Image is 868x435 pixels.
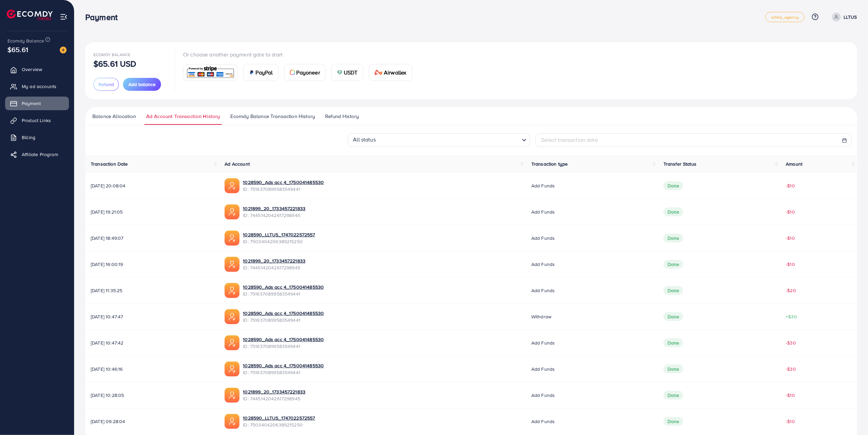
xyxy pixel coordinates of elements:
img: ic-ads-acc.e4c84228.svg [225,283,240,298]
span: Transaction type [531,161,568,167]
span: Ecomdy Balance [93,52,130,57]
span: ID: 7445142042617298945 [243,212,305,219]
span: PayPal [256,68,273,77]
a: card [183,64,238,81]
span: ID: 7516370899583549441 [243,317,324,323]
span: Add funds [531,339,555,346]
span: -$10 [786,392,795,399]
span: ID: 7516370899583549441 [243,343,324,350]
span: -$10 [786,418,795,425]
span: -$10 [786,182,795,189]
a: 1028590_LLTUS_1747022572557 [243,231,315,238]
img: card [185,65,235,80]
span: Add funds [531,261,555,268]
a: white_agency [765,12,804,22]
span: white_agency [771,15,799,19]
h3: Payment [85,12,123,22]
img: logo [7,10,53,20]
p: Or choose another payment gate to start [183,50,418,58]
span: [DATE] 10:28:05 [91,392,214,399]
img: card [290,70,295,75]
a: cardPayPal [243,64,279,81]
a: My ad accounts [5,80,69,93]
img: card [337,70,342,75]
span: Airwallex [384,68,406,77]
span: Add funds [531,235,555,241]
span: Add funds [531,287,555,294]
span: ID: 7445142042617298945 [243,395,305,402]
a: 1028590_Ads acc 4_1750041485530 [243,179,324,186]
span: -$30 [786,339,796,346]
span: Refund [99,81,114,88]
a: 1028590_Ads acc 4_1750041485530 [243,310,324,317]
img: ic-ads-acc.e4c84228.svg [225,335,240,350]
span: ID: 7516370899583549441 [243,369,324,376]
button: Refund [93,78,119,91]
span: Add funds [531,418,555,425]
span: Ad Account Transaction History [146,113,220,120]
img: image [60,47,67,53]
span: -$10 [786,261,795,268]
span: ID: 7503404206389215250 [243,421,315,428]
span: Done [663,365,684,373]
span: Done [663,391,684,400]
span: [DATE] 09:28:04 [91,418,214,425]
span: -$10 [786,208,795,215]
input: Search for option [378,134,519,145]
a: LLTUS [829,13,857,21]
span: [DATE] 16:00:19 [91,261,214,268]
span: -$20 [786,287,796,294]
span: [DATE] 19:21:05 [91,208,214,215]
img: ic-ads-acc.e4c84228.svg [225,414,240,429]
p: LLTUS [844,13,857,21]
span: +$30 [786,313,797,320]
span: Done [663,312,684,321]
span: Done [663,417,684,426]
span: Affiliate Program [22,151,58,158]
span: Ecomdy Balance [7,37,44,44]
span: Done [663,181,684,190]
span: Done [663,234,684,242]
span: Product Links [22,117,51,124]
span: Done [663,207,684,216]
span: Balance Allocation [92,113,136,120]
span: All status [352,134,377,145]
span: Add balance [128,81,156,88]
a: 1021899_20_1733457221833 [243,257,305,264]
img: card [249,70,254,75]
img: ic-ads-acc.e4c84228.svg [225,362,240,377]
img: card [374,70,383,75]
span: Transfer Status [663,161,696,167]
span: Done [663,260,684,269]
span: Billing [22,134,35,141]
span: ID: 7516370899583549441 [243,290,324,297]
span: -$30 [786,366,796,372]
span: ID: 7516370899583549441 [243,186,324,193]
a: Overview [5,63,69,76]
iframe: Chat [839,404,863,430]
a: Billing [5,131,69,144]
a: cardUSDT [331,64,364,81]
a: Affiliate Program [5,148,69,161]
span: Ecomdy Balance Transaction History [230,113,315,120]
span: Withdraw [531,313,551,320]
span: Refund History [325,113,359,120]
a: 1028590_Ads acc 4_1750041485530 [243,362,324,369]
img: ic-ads-acc.e4c84228.svg [225,204,240,219]
span: ID: 7445142042617298945 [243,264,305,271]
span: Select transaction date [541,136,598,144]
a: 1028590_Ads acc 4_1750041485530 [243,336,324,343]
span: Payment [22,100,41,107]
img: ic-ads-acc.e4c84228.svg [225,388,240,403]
button: Add balance [123,78,161,91]
a: 1021899_20_1733457221833 [243,205,305,212]
a: 1021899_20_1733457221833 [243,388,305,395]
span: [DATE] 18:49:07 [91,235,214,241]
span: [DATE] 20:08:04 [91,182,214,189]
span: -$10 [786,235,795,241]
span: ID: 7503404206389215250 [243,238,315,245]
span: [DATE] 11:35:25 [91,287,214,294]
div: Search for option [348,133,530,147]
span: Transaction Date [91,161,128,167]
